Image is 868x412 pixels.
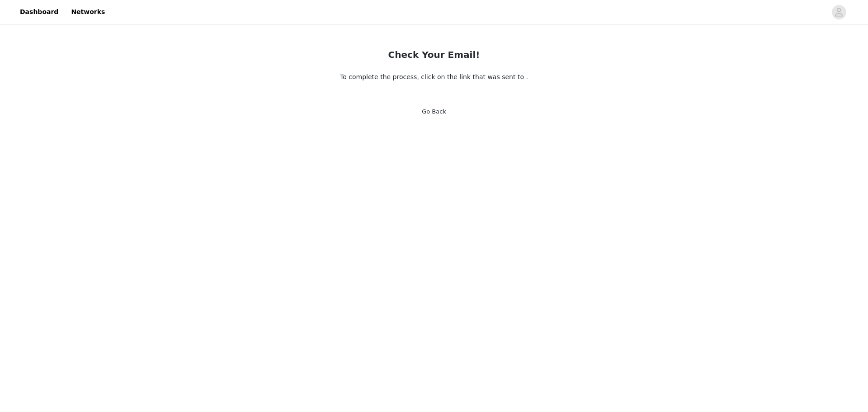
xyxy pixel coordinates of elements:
div: avatar [835,5,843,19]
a: Dashboard [14,2,64,22]
span: To complete the process, click on the link that was sent to . [340,73,528,81]
a: Networks [66,2,110,22]
h2: Check Your Email! [388,48,480,62]
a: Go Back [422,108,446,115]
